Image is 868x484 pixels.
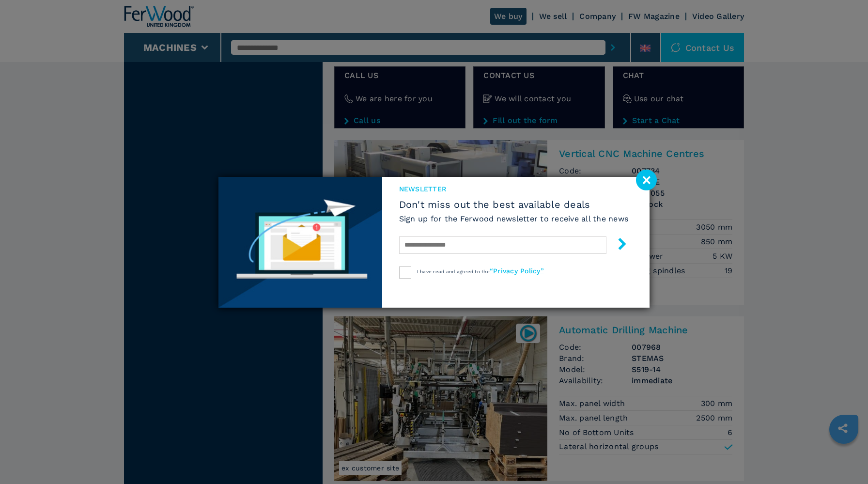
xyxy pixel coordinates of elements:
h6: Sign up for the Ferwood newsletter to receive all the news [399,213,629,224]
button: submit-button [606,234,628,257]
span: I have read and agreed to the [417,269,544,274]
a: “Privacy Policy” [490,267,544,275]
span: Don't miss out the best available deals [399,199,629,210]
span: newsletter [399,184,629,194]
img: Newsletter image [218,177,382,308]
